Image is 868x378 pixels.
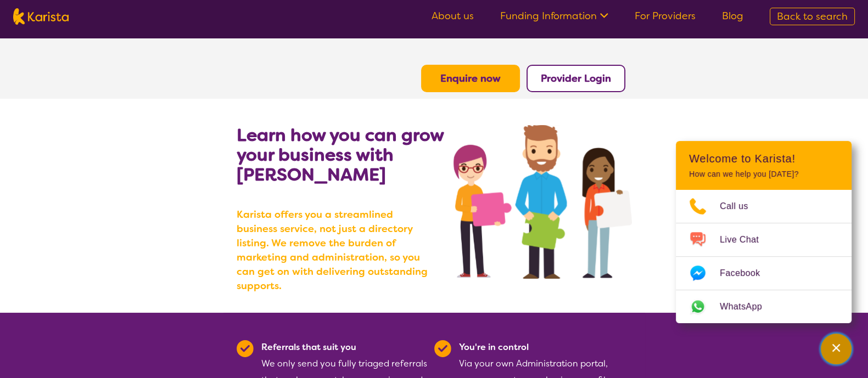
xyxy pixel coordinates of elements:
span: Back to search [777,10,848,23]
b: Learn how you can grow your business with [PERSON_NAME] [237,123,444,186]
span: Call us [720,198,761,215]
img: Karista logo [13,8,69,25]
a: Web link opens in a new tab. [676,290,852,323]
a: Blog [722,9,743,22]
img: Tick [237,340,254,357]
button: Enquire now [421,65,520,92]
b: Karista offers you a streamlined business service, not just a directory listing. We remove the bu... [237,207,434,293]
span: Facebook [720,265,773,281]
img: Tick [434,340,451,357]
span: WhatsApp [720,298,775,315]
div: Channel Menu [676,141,852,323]
a: Funding Information [500,9,608,22]
p: How can we help you [DATE]? [689,170,838,179]
h2: Welcome to Karista! [689,152,838,165]
a: Provider Login [541,72,611,85]
a: For Providers [635,9,696,22]
b: You're in control [459,341,529,353]
b: Referrals that suit you [261,341,356,353]
span: Live Chat [720,232,772,248]
ul: Choose channel [676,190,852,323]
img: grow your business with Karista [453,125,631,279]
button: Channel Menu [821,334,852,364]
a: Back to search [770,8,855,25]
button: Provider Login [527,65,625,92]
a: Enquire now [440,72,501,85]
a: About us [432,9,474,22]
